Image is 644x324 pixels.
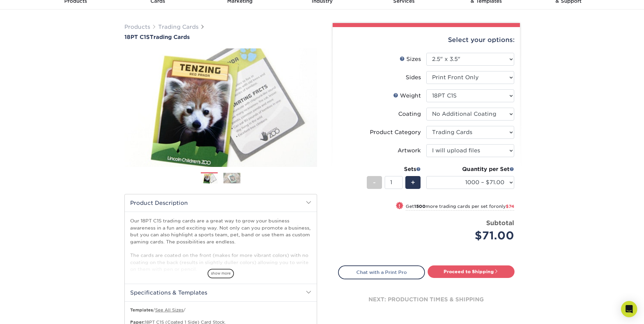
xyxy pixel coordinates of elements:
[411,177,415,188] span: +
[496,204,514,209] span: only
[393,92,421,100] div: Weight
[338,27,515,53] div: Select your options:
[201,173,218,185] img: Trading Cards 01
[406,73,421,82] div: Sides
[406,204,514,211] small: Get more trading cards per set for
[125,194,317,212] h2: Product Description
[506,204,514,209] span: $74
[130,307,153,312] b: Templates
[208,269,234,278] span: show more
[431,228,514,244] div: $71.00
[428,265,515,278] a: Proceed to Shipping
[338,279,515,320] div: next: production times & shipping
[124,24,150,30] a: Products
[370,128,421,136] div: Product Category
[426,165,514,173] div: Quantity per Set
[367,165,421,173] div: Sets
[399,202,400,210] span: !
[400,55,421,63] div: Sizes
[124,34,150,40] span: 18PT C1S
[155,307,183,312] a: See All Sizes
[486,219,514,226] strong: Subtotal
[373,177,376,188] span: -
[223,173,240,183] img: Trading Cards 02
[130,217,311,273] p: Our 18PT C1S trading cards are a great way to grow your business awareness in a fun and exciting ...
[125,284,317,301] h2: Specifications & Templates
[621,301,637,317] div: Open Intercom Messenger
[124,34,317,40] a: 18PT C1STrading Cards
[124,34,317,40] h1: Trading Cards
[158,24,198,30] a: Trading Cards
[124,41,317,174] img: 18PT C1S 01
[398,147,421,155] div: Artwork
[398,110,421,118] div: Coating
[338,265,425,279] a: Chat with a Print Pro
[414,204,426,209] strong: 1500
